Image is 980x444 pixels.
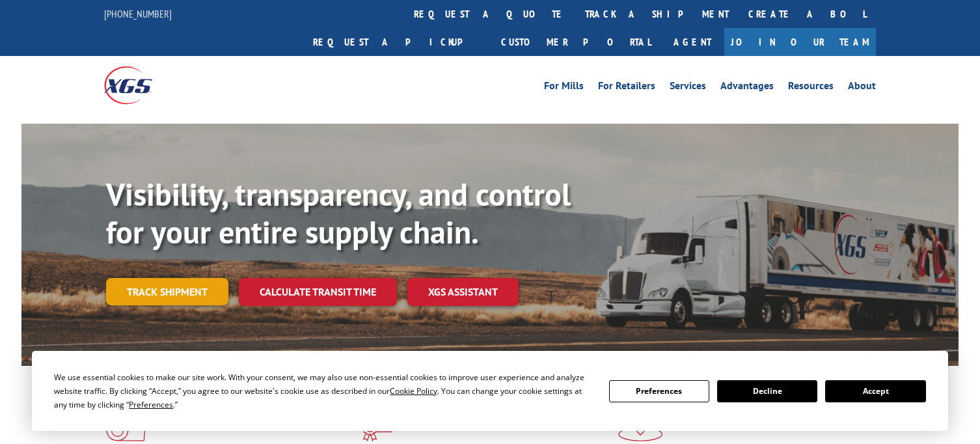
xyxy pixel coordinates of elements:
div: Cookie Consent Prompt [32,351,948,431]
a: Resources [788,81,834,95]
a: Request a pickup [303,28,491,56]
a: Track shipment [106,278,228,305]
button: Preferences [609,380,709,402]
a: For Mills [544,81,584,95]
div: We use essential cookies to make our site work. With your consent, we may also use non-essential ... [54,370,593,411]
span: Preferences [129,399,173,410]
a: Services [670,81,706,95]
a: [PHONE_NUMBER] [104,7,172,20]
b: Visibility, transparency, and control for your entire supply chain. [106,174,571,252]
a: For Retailers [598,81,655,95]
a: Customer Portal [491,28,660,56]
a: About [848,81,876,95]
button: Accept [825,380,925,402]
a: XGS ASSISTANT [407,278,519,306]
a: Join Our Team [724,28,876,56]
a: Calculate transit time [239,278,397,306]
span: Cookie Policy [390,385,437,396]
a: Agent [660,28,724,56]
a: Advantages [720,81,774,95]
button: Decline [717,380,817,402]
